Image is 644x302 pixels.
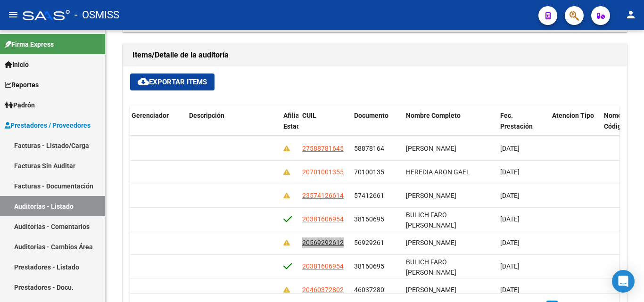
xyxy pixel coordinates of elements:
[500,215,520,223] span: [DATE]
[91,106,185,147] datatable-header-cell: Comentario Gerenciador
[138,78,207,86] span: Exportar Items
[302,239,344,246] span: 20569292612
[496,106,548,147] datatable-header-cell: Fec. Prestación
[354,112,388,119] span: Documento
[302,145,344,152] span: 27588781645
[95,112,169,119] span: Comentario Gerenciador
[8,9,19,20] mat-icon: menu
[406,145,456,152] span: [PERSON_NAME]
[280,106,298,147] datatable-header-cell: Afiliado Estado
[189,112,224,119] span: Descripción
[185,106,280,147] datatable-header-cell: Descripción
[612,270,635,293] div: Open Intercom Messenger
[298,106,350,147] datatable-header-cell: CUIL
[406,168,470,176] span: HEREDIA ARON GAEL
[5,80,39,90] span: Reportes
[500,192,520,199] span: [DATE]
[625,9,636,20] mat-icon: person
[302,215,344,223] span: 20381606954
[354,168,384,176] span: 70100135
[402,106,496,147] datatable-header-cell: Nombre Completo
[406,211,456,229] span: BULICH FARO [PERSON_NAME]
[5,39,54,49] span: Firma Express
[552,112,594,119] span: Atencion Tipo
[302,168,344,176] span: 20701001355
[5,100,35,110] span: Padrón
[138,76,149,87] mat-icon: cloud_download
[500,286,520,294] span: [DATE]
[283,112,307,130] span: Afiliado Estado
[74,5,119,25] span: - OSMISS
[132,48,617,63] h1: Items/Detalle de la auditoría
[406,239,456,246] span: [PERSON_NAME]
[500,262,520,270] span: [DATE]
[406,112,461,119] span: Nombre Completo
[500,168,520,176] span: [DATE]
[406,286,456,294] span: [PERSON_NAME]
[302,192,344,199] span: 23574126614
[500,112,533,130] span: Fec. Prestación
[130,73,215,90] button: Exportar Items
[5,120,91,131] span: Prestadores / Proveedores
[406,258,456,277] span: BULICH FARO [PERSON_NAME]
[354,145,384,152] span: 58878164
[5,59,29,70] span: Inicio
[302,262,344,270] span: 20381606954
[354,262,384,270] span: 38160695
[350,106,402,147] datatable-header-cell: Documento
[548,106,600,147] datatable-header-cell: Atencion Tipo
[500,145,520,152] span: [DATE]
[354,192,384,199] span: 57412661
[406,192,456,199] span: [PERSON_NAME]
[354,239,384,246] span: 56929261
[354,286,384,294] span: 46037280
[302,112,316,119] span: CUIL
[500,239,520,246] span: [DATE]
[302,286,344,294] span: 20460372802
[354,215,384,223] span: 38160695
